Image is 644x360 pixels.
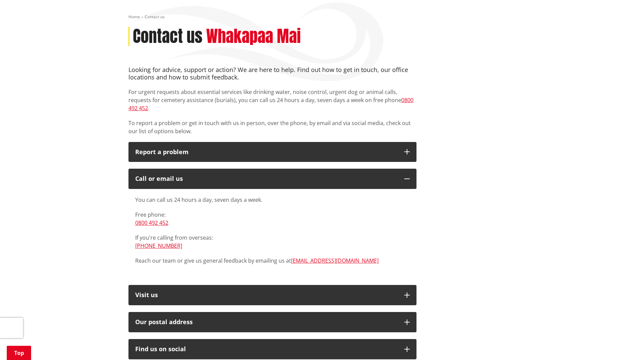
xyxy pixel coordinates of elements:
[128,88,416,112] p: For urgent requests about essential services like drinking water, noise control, urgent dog or an...
[613,332,637,356] iframe: Messenger Launcher
[128,66,416,81] h4: Looking for advice, support or action? We are here to help. Find out how to get in touch, our off...
[135,175,398,182] div: Call or email us
[135,257,410,265] p: Reach our team or give us general feedback by emailing us at
[135,211,410,227] p: Free phone:
[135,292,398,298] p: Visit us
[291,257,379,264] a: [EMAIL_ADDRESS][DOMAIN_NAME]
[128,96,413,112] a: 0800 492 452
[206,27,301,46] h2: Whakapaa Mai
[7,346,31,360] a: Top
[128,142,416,162] button: Report a problem
[135,234,410,250] p: If you're calling from overseas:
[135,346,398,353] div: Find us on social
[128,14,516,20] nav: breadcrumb
[135,196,410,204] p: You can call us 24 hours a day, seven days a week.
[135,149,398,155] p: Report a problem
[135,219,168,226] a: 0800 492 452
[128,119,416,135] p: To report a problem or get in touch with us in person, over the phone, by email and via social me...
[128,285,416,305] button: Visit us
[135,242,182,249] a: [PHONE_NUMBER]
[145,14,165,20] span: Contact us
[128,169,416,189] button: Call or email us
[128,312,416,332] button: Our postal address
[133,27,202,46] h1: Contact us
[128,14,140,20] a: Home
[128,339,416,359] button: Find us on social
[135,319,398,326] h2: Our postal address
